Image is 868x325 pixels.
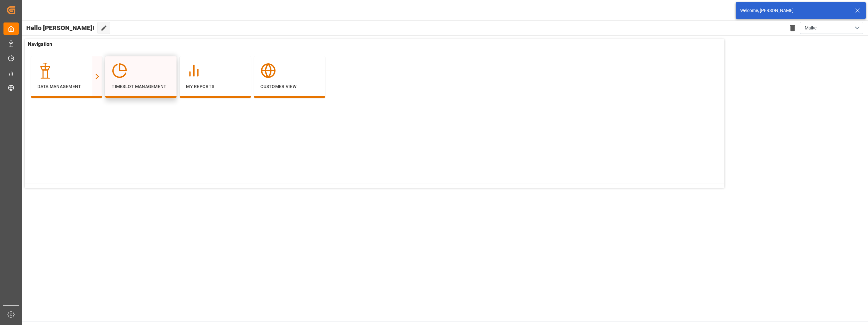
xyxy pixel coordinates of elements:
span: Hello [PERSON_NAME]! [26,22,94,34]
div: Welcome, [PERSON_NAME] [740,7,849,14]
span: Maike [805,25,816,31]
button: open menu [800,22,863,34]
p: Timeslot Management [112,83,170,90]
p: My Reports [186,83,245,90]
span: Navigation [28,41,52,48]
p: Customer View [260,83,319,90]
p: Data Management [37,83,96,90]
